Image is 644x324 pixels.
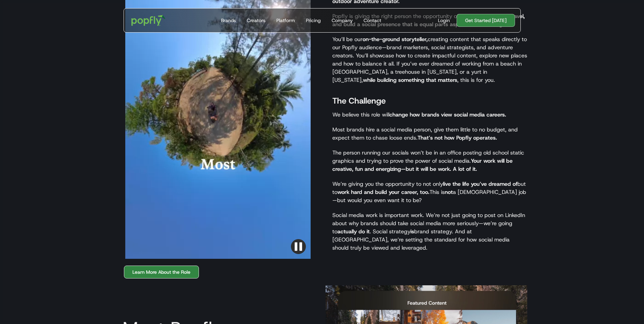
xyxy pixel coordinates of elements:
[221,17,236,24] div: Brands
[389,111,506,118] strong: change how brands view social media careers.
[435,17,453,24] a: Login
[438,17,450,24] div: Login
[443,180,517,187] strong: live the life you’ve dreamed of
[332,35,527,84] p: You’ll be our creating content that speaks directly to our Popfly audience—brand marketers, socia...
[332,180,527,204] p: We’re giving you the opportunity to not only but to This is a [DEMOGRAPHIC_DATA] job—but would yo...
[410,228,414,235] strong: is
[332,111,527,119] p: We believe this role will
[418,134,497,141] strong: That’s not how Popfly operates.
[361,8,384,32] a: Contact
[291,239,306,254] img: Pause video
[445,188,453,196] strong: not
[332,17,353,24] div: Company
[457,14,515,27] a: Get Started [DATE]
[244,8,268,32] a: Creators
[274,8,298,32] a: Platform
[276,17,295,24] div: Platform
[364,17,381,24] div: Contact
[337,228,370,235] strong: actually do it
[303,8,324,32] a: Pricing
[127,10,170,31] a: home
[332,149,527,173] p: The person running our socials won’t be in an office posting old school static graphics and tryin...
[247,17,265,24] div: Creators
[332,95,386,106] strong: The Challenge
[363,76,457,84] strong: while building something that matters
[332,126,527,142] p: Most brands hire a social media person, give them little to no budget, and expect them to chase l...
[363,36,428,43] strong: on-the-ground storyteller,
[218,8,239,32] a: Brands
[306,17,321,24] div: Pricing
[329,8,355,32] a: Company
[337,188,429,196] strong: work hard and build your career, too.
[332,211,527,252] p: Social media work is important work. We’re not just going to post on LinkedIn about why brands sh...
[124,266,199,278] a: Learn More About the Role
